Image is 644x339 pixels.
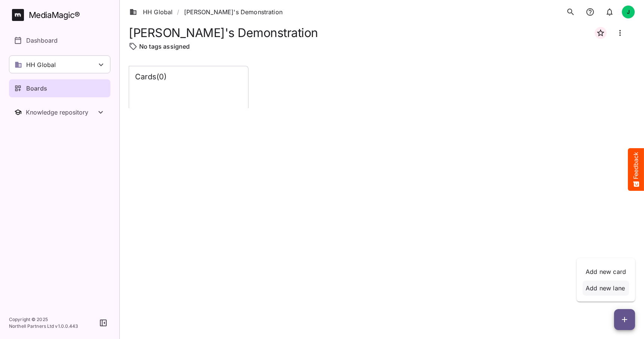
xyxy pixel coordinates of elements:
[563,4,578,19] button: search
[129,7,173,16] a: HH Global
[177,7,179,16] span: /
[583,4,598,19] button: notifications
[586,284,626,293] p: Add new lane
[602,4,617,19] button: notifications
[628,148,644,191] button: Feedback
[586,267,626,276] p: Add new card
[622,5,635,19] div: J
